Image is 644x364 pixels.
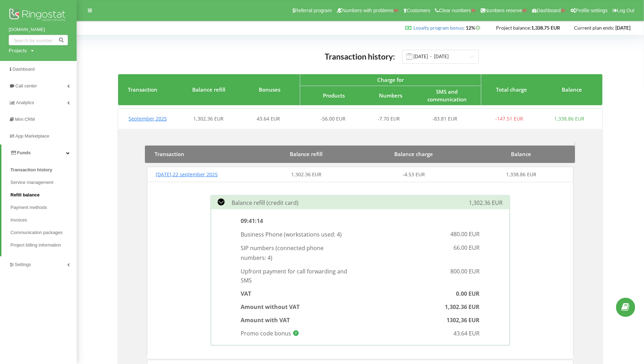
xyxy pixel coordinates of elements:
span: Service management [10,179,53,186]
span: Balance [562,86,582,93]
span: -7.70 EUR [378,115,400,122]
span: workstations used: [286,231,335,238]
span: Dashboard [537,8,561,13]
span: -147.51 EUR [495,115,523,122]
span: Numbers with problems [342,8,394,13]
span: 4 ) [267,254,272,262]
a: Invoices [10,214,77,226]
span: Numbers reserve [485,8,522,13]
span: 800.00 EUR [451,268,480,275]
span: Balance refill (credit card) [232,199,298,207]
img: Ringostat logo [9,7,68,24]
span: Charge for [377,76,404,83]
span: [DATE] , 22 september 2025 [156,171,218,178]
span: 1,302.36 EUR [193,115,224,122]
span: VAT [241,290,251,297]
a: Loyalty program bonus [413,25,463,31]
input: Search by number [9,35,68,45]
span: Clear numbers [439,8,471,13]
span: Project billing information [10,242,61,249]
span: 43.64 EUR [454,330,480,337]
span: Amount without VAT [241,303,300,311]
span: Payment methods [10,204,47,211]
a: Transaction history [10,164,77,176]
a: Refill balance [10,189,77,201]
span: App Marketplace [15,133,49,139]
span: Balance refill [290,150,323,157]
span: Funds [17,150,31,155]
span: : [413,25,465,31]
span: -4.53 EUR [403,171,425,178]
span: 1,338.86 EUR [506,171,537,178]
strong: [DATE] [616,25,631,31]
span: Transaction history: [325,52,395,61]
span: Bonuses [259,86,280,93]
strong: 12% [466,25,482,31]
span: 1,302.36 EUR [292,171,322,178]
span: connected phone numbers: [241,245,324,262]
span: 1,338.86 EUR [554,115,585,122]
span: Analytics [16,100,34,105]
span: Transaction [155,150,184,157]
span: Profile settings [576,8,608,13]
span: 43.64 EUR [257,115,280,122]
span: Promo code bonus [241,330,291,337]
span: September , 2025 [129,115,167,122]
span: Products [323,92,345,99]
span: Referral program [295,8,332,13]
span: -83.81 EUR [433,115,458,122]
span: Refill balance [10,192,40,199]
span: Communication packages [10,229,63,236]
span: Upfront payment for call forwarding and SMS [241,268,347,284]
span: 0.00 EUR [456,290,480,297]
span: 480.00 EUR [451,230,480,238]
span: -56.00 EUR [320,115,346,122]
div: Projects [9,47,27,54]
a: Project billing information [10,239,77,251]
a: Service management [10,176,77,189]
span: Project balance: [496,25,531,31]
a: Communication packages [10,226,77,239]
span: Business Phone [241,231,284,238]
a: [DOMAIN_NAME] [9,26,68,33]
span: Transaction [128,86,157,93]
span: Total charge [496,86,527,93]
span: Balance charge [394,150,433,157]
span: 4 ) [337,231,342,238]
span: 1,302.36 EUR [445,303,480,311]
span: Mini CRM [15,117,35,122]
span: 1302,36 EUR [447,316,480,324]
span: 1,302.36 EUR [469,199,503,206]
span: ( [276,245,277,252]
span: Log Out [617,8,635,13]
span: Invoices [10,217,27,224]
span: Call center [15,83,37,88]
span: Dashboard [13,67,35,72]
span: Balance [511,150,532,157]
span: Transaction history [10,166,52,173]
span: SMS and сommunication [427,88,467,102]
a: Funds [1,145,77,161]
span: Settings [15,262,31,267]
span: Balance refill [192,86,225,93]
span: Numbers [379,92,402,99]
span: Customers [407,8,430,13]
span: Current plan ends: [574,25,615,31]
span: ( [284,231,286,238]
strong: 1,338.75 EUR [531,25,560,31]
a: Payment methods [10,201,77,214]
span: 66.00 EUR [454,244,480,251]
span: SIP numbers [241,245,276,252]
span: 09:41:14 [241,217,263,225]
span: Amount with VAT [241,316,290,324]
